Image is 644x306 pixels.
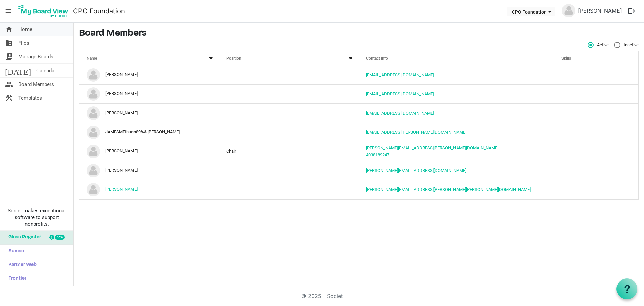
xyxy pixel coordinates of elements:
td: is template cell column header Skills [554,65,638,84]
img: no-profile-picture.svg [87,68,100,82]
a: [PERSON_NAME][EMAIL_ADDRESS][PERSON_NAME][DOMAIN_NAME] [366,145,498,150]
td: Chair column header Position [219,142,359,161]
button: logout [625,4,639,18]
td: jhughes3@shaw.ca is template cell column header Contact Info [359,123,554,142]
span: Position [226,56,241,61]
td: Joel Douglas is template cell column header Name [79,142,219,161]
span: Frontier [5,272,26,286]
a: 4038189247 [366,152,389,157]
span: Active [588,42,609,48]
td: Alex Wan is template cell column header Name [79,65,219,84]
a: [PERSON_NAME] [105,187,138,192]
td: monica.cheng@blakes.com is template cell column header Contact Info [359,180,554,199]
td: Letha MacLachlan is template cell column header Name [79,161,219,180]
td: column header Position [219,65,359,84]
span: Partner Web [5,258,37,272]
span: Sumac [5,245,24,258]
a: [EMAIL_ADDRESS][PERSON_NAME][DOMAIN_NAME] [366,130,466,135]
img: no-profile-picture.svg [562,4,575,17]
span: Contact Info [366,56,388,61]
td: JAMESMEthuen89%& HUGHES is template cell column header Name [79,123,219,142]
td: letha@lethamac.ca is template cell column header Contact Info [359,161,554,180]
img: no-profile-picture.svg [87,164,100,177]
td: is template cell column header Skills [554,84,638,103]
span: construction [5,91,13,105]
span: people [5,78,13,91]
span: Inactive [614,42,639,48]
td: column header Position [219,84,359,103]
a: [EMAIL_ADDRESS][DOMAIN_NAME] [366,91,434,96]
a: [EMAIL_ADDRESS][DOMAIN_NAME] [366,72,434,77]
td: acherniakkennedy@osler.com is template cell column header Contact Info [359,84,554,103]
td: David Daly is template cell column header Name [79,103,219,123]
td: Ana Cherniak-Kennedy is template cell column header Name [79,84,219,103]
img: no-profile-picture.svg [87,106,100,120]
img: no-profile-picture.svg [87,183,100,196]
a: My Board View Logo [16,3,73,19]
td: is template cell column header Skills [554,103,638,123]
img: no-profile-picture.svg [87,87,100,101]
span: folder_shared [5,36,13,50]
img: My Board View Logo [16,3,70,19]
td: joel.douglas.yyc@gmail.com4038189247 is template cell column header Contact Info [359,142,554,161]
a: [PERSON_NAME] [575,4,625,17]
span: [DATE] [5,64,31,77]
span: Templates [18,91,42,105]
td: is template cell column header Skills [554,123,638,142]
td: Monica Cheng is template cell column header Name [79,180,219,199]
td: column header Position [219,123,359,142]
span: Home [18,23,32,36]
a: CPO Foundation [73,4,125,18]
span: Calendar [36,64,56,77]
td: dsdaly01@gmail.com is template cell column header Contact Info [359,103,554,123]
td: is template cell column header Skills [554,180,638,199]
span: Name [87,56,97,61]
h3: Board Members [79,28,639,39]
a: © 2025 - Societ [301,293,343,299]
a: [PERSON_NAME][EMAIL_ADDRESS][DOMAIN_NAME] [366,168,466,173]
span: Societ makes exceptional software to support nonprofits. [3,207,70,227]
span: home [5,23,13,36]
button: CPO Foundation dropdownbutton [507,7,555,16]
span: Board Members [18,78,54,91]
img: no-profile-picture.svg [87,126,100,139]
td: column header Position [219,161,359,180]
td: is template cell column header Skills [554,161,638,180]
span: Manage Boards [18,50,53,63]
span: Files [18,36,29,50]
div: new [55,235,65,240]
span: Skills [561,56,571,61]
a: [PERSON_NAME][EMAIL_ADDRESS][PERSON_NAME][PERSON_NAME][DOMAIN_NAME] [366,187,531,192]
img: no-profile-picture.svg [87,145,100,158]
td: is template cell column header Skills [554,142,638,161]
span: menu [2,5,15,17]
span: switch_account [5,50,13,63]
td: column header Position [219,103,359,123]
td: alexfwan@gmail.com is template cell column header Contact Info [359,65,554,84]
a: [EMAIL_ADDRESS][DOMAIN_NAME] [366,111,434,116]
td: column header Position [219,180,359,199]
span: Glass Register [5,231,41,244]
